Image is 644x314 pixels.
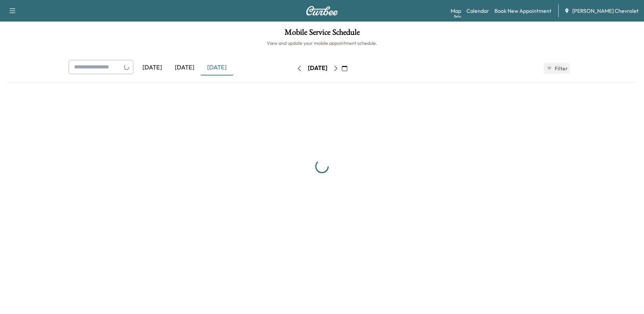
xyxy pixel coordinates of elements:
[306,6,338,15] img: Curbee Logo
[466,7,489,15] a: Calendar
[454,14,461,19] div: Beta
[168,60,201,75] div: [DATE]
[308,64,327,72] div: [DATE]
[572,7,639,15] span: [PERSON_NAME] Chevrolet
[201,60,233,75] div: [DATE]
[7,40,637,46] h6: View and update your mobile appointment schedule.
[136,60,168,75] div: [DATE]
[544,63,570,74] button: Filter
[7,28,637,40] h1: Mobile Service Schedule
[494,7,551,15] a: Book New Appointment
[555,64,567,72] span: Filter
[451,7,461,15] a: MapBeta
